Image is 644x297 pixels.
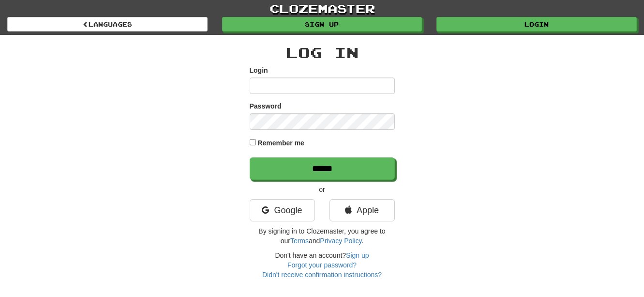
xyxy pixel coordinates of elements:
p: By signing in to Clozemaster, you agree to our and . [250,226,395,246]
a: Sign up [346,251,369,259]
a: Languages [7,17,208,31]
p: or [250,185,395,194]
h2: Log In [250,45,395,61]
a: Google [250,199,315,221]
label: Password [250,101,282,111]
a: Privacy Policy [320,237,361,245]
a: Sign up [222,17,422,31]
label: Login [250,65,268,75]
div: Don't have an account? [250,250,395,280]
label: Remember me [257,138,304,148]
a: Apple [329,199,395,221]
a: Login [436,17,637,31]
a: Didn't receive confirmation instructions? [262,271,382,279]
a: Forgot your password? [287,261,357,269]
a: Terms [290,237,309,245]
